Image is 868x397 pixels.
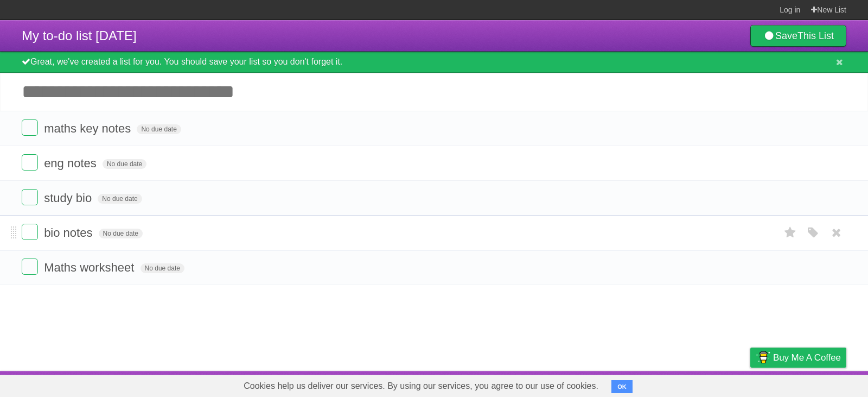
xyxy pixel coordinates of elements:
[750,25,846,47] a: SaveThis List
[141,263,184,273] span: No due date
[44,226,95,240] span: bio notes
[22,259,38,275] label: Done
[98,194,142,204] span: No due date
[103,159,146,169] span: No due date
[44,261,137,274] span: Maths worksheet
[699,374,723,394] a: Terms
[642,374,686,394] a: Developers
[22,154,38,171] label: Done
[44,122,133,135] span: maths key notes
[611,380,633,393] button: OK
[233,375,609,397] span: Cookies help us deliver our services. By using our services, you agree to our use of cookies.
[99,229,143,238] span: No due date
[137,124,181,134] span: No due date
[750,348,846,368] a: Buy me a coffee
[736,374,764,394] a: Privacy
[22,189,38,205] label: Done
[44,191,94,205] span: study bio
[797,30,834,41] b: This List
[22,119,38,136] label: Done
[44,156,99,170] span: eng notes
[756,348,770,367] img: Buy me a coffee
[606,374,629,394] a: About
[780,224,801,242] label: Star task
[778,374,846,394] a: Suggest a feature
[22,224,38,240] label: Done
[773,348,841,367] span: Buy me a coffee
[22,28,137,43] span: My to-do list [DATE]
